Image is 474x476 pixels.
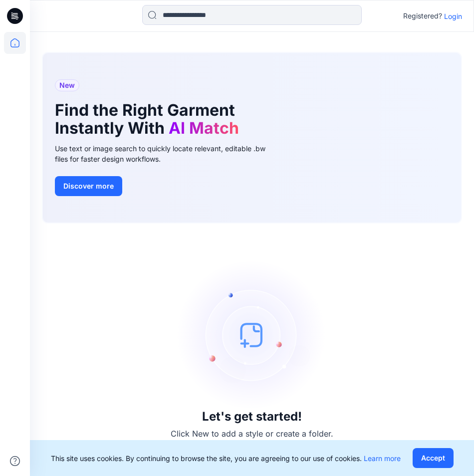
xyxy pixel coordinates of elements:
[444,11,462,21] p: Login
[364,454,401,463] a: Learn more
[403,10,442,22] p: Registered?
[169,118,239,138] span: AI Match
[202,410,302,424] h3: Let's get started!
[59,79,75,91] span: New
[177,260,327,410] img: empty-state-image.svg
[55,176,122,196] button: Discover more
[55,101,264,137] h1: Find the Right Garment Instantly With
[51,453,401,464] p: This site uses cookies. By continuing to browse the site, you are agreeing to our use of cookies.
[55,143,279,164] div: Use text or image search to quickly locate relevant, editable .bw files for faster design workflows.
[171,428,333,440] p: Click New to add a style or create a folder.
[413,448,454,468] button: Accept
